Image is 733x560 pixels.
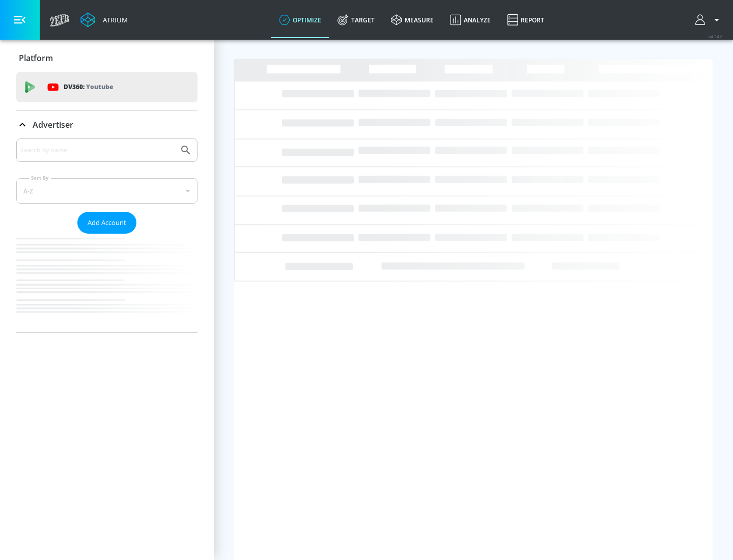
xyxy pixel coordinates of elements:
[383,2,442,38] a: measure
[33,119,73,130] p: Advertiser
[709,34,723,39] span: v 4.24.0
[329,2,383,38] a: Target
[16,72,198,102] div: DV360: Youtube
[19,52,53,64] p: Platform
[20,144,175,157] input: Search by name
[16,178,198,204] div: A-Z
[88,217,126,229] span: Add Account
[271,2,329,38] a: optimize
[16,110,198,139] div: Advertiser
[80,12,128,27] a: Atrium
[77,212,136,234] button: Add Account
[442,2,499,38] a: Analyze
[499,2,552,38] a: Report
[16,138,198,332] div: Advertiser
[86,81,113,92] p: Youtube
[16,44,198,72] div: Platform
[16,234,198,332] nav: list of Advertiser
[99,15,128,24] div: Atrium
[64,81,113,93] p: DV360:
[29,175,51,181] label: Sort By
